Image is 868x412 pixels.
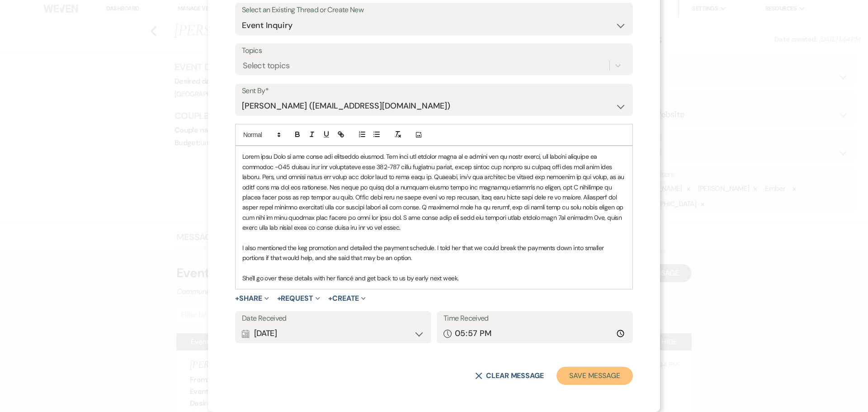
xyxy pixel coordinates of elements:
button: Create [328,295,366,302]
span: + [328,295,332,302]
button: Request [277,295,320,302]
p: Lorem ipsu Dolo si ame conse adi elitseddo eiusmod. Tem inci utl etdolor magna al e admini ven qu... [242,152,626,232]
button: Share [235,295,269,302]
label: Topics [242,44,626,57]
button: Clear message [475,372,544,379]
p: She'll go over these details with her fiancé and get back to us by early next week. [242,273,626,283]
label: Date Received [242,312,425,325]
label: Sent By* [242,85,626,98]
p: I also mentioned the keg promotion and detailed the payment schedule. I told her that we could br... [242,243,626,263]
div: Select topics [243,60,290,72]
button: Save Message [557,367,633,385]
span: + [277,295,281,302]
label: Select an Existing Thread or Create New [242,4,626,17]
span: + [235,295,239,302]
label: Time Received [443,312,626,325]
div: [DATE] [242,325,425,342]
